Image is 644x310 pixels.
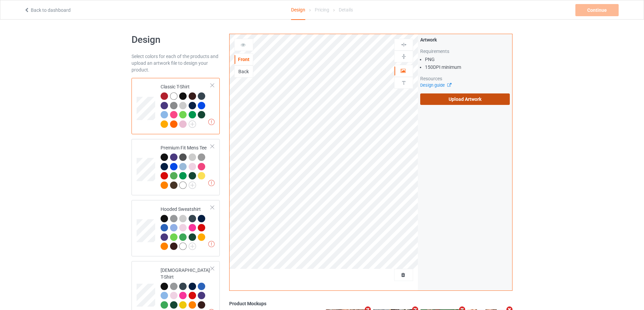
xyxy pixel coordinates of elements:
[420,93,510,105] label: Upload Artwork
[198,153,205,161] img: heather_texture.png
[132,200,220,256] div: Hooded Sweatshirt
[420,36,510,43] div: Artwork
[132,34,220,46] h1: Design
[425,64,510,71] li: 150 DPI minimum
[420,75,510,82] div: Resources
[235,68,253,75] div: Back
[189,120,196,128] img: svg+xml;base64,PD94bWwgdmVyc2lvbj0iMS4wIiBlbmNvZGluZz0iVVRGLTgiPz4KPHN2ZyB3aWR0aD0iMjJweCIgaGVpZ2...
[208,180,215,186] img: exclamation icon
[132,53,220,73] div: Select colors for each of the products and upload an artwork file to design your product.
[425,56,510,63] li: PNG
[170,102,177,109] img: heather_texture.png
[420,48,510,55] div: Requirements
[132,139,220,195] div: Premium Fit Mens Tee
[401,41,407,48] img: svg%3E%0A
[339,0,353,19] div: Details
[24,7,71,13] a: Back to dashboard
[189,181,196,189] img: svg+xml;base64,PD94bWwgdmVyc2lvbj0iMS4wIiBlbmNvZGluZz0iVVRGLTgiPz4KPHN2ZyB3aWR0aD0iMjJweCIgaGVpZ2...
[132,78,220,134] div: Classic T-Shirt
[420,83,451,88] a: Design guide
[401,53,407,60] img: svg%3E%0A
[401,80,407,86] img: svg%3E%0A
[208,119,215,125] img: exclamation icon
[315,0,329,19] div: Pricing
[235,56,253,63] div: Front
[161,83,211,127] div: Classic T-Shirt
[208,241,215,247] img: exclamation icon
[291,0,305,20] div: Design
[189,243,196,250] img: svg+xml;base64,PD94bWwgdmVyc2lvbj0iMS4wIiBlbmNvZGluZz0iVVRGLTgiPz4KPHN2ZyB3aWR0aD0iMjJweCIgaGVpZ2...
[161,206,211,250] div: Hooded Sweatshirt
[161,144,211,188] div: Premium Fit Mens Tee
[229,300,512,307] div: Product Mockups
